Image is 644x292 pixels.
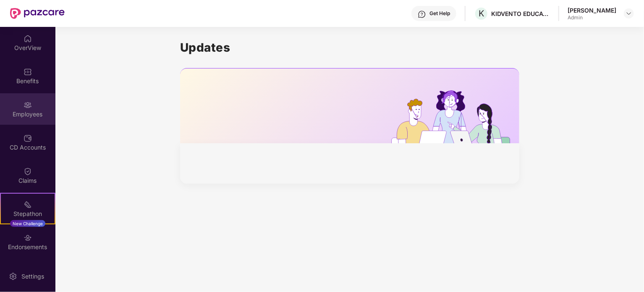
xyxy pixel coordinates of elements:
[418,10,426,18] img: svg+xml;base64,PHN2ZyBpZD0iSGVscC0zMngzMiIgeG1sbnM9Imh0dHA6Ly93d3cudzMub3JnLzIwMDAvc3ZnIiB3aWR0aD...
[1,210,55,218] div: Stepathon
[24,101,32,109] img: svg+xml;base64,PHN2ZyBpZD0iRW1wbG95ZWVzIiB4bWxucz0iaHR0cDovL3d3dy53My5vcmcvMjAwMC9zdmciIHdpZHRoPS...
[626,10,632,17] img: svg+xml;base64,PHN2ZyBpZD0iRHJvcGRvd24tMzJ4MzIiIHhtbG5zPSJodHRwOi8vd3d3LnczLm9yZy8yMDAwL3N2ZyIgd2...
[391,90,519,143] img: hrOnboarding
[24,68,32,76] img: svg+xml;base64,PHN2ZyBpZD0iQmVuZWZpdHMiIHhtbG5zPSJodHRwOi8vd3d3LnczLm9yZy8yMDAwL3N2ZyIgd2lkdGg9Ij...
[479,8,484,18] span: K
[19,272,47,281] div: Settings
[24,167,32,176] img: svg+xml;base64,PHN2ZyBpZD0iQ2xhaW0iIHhtbG5zPSJodHRwOi8vd3d3LnczLm9yZy8yMDAwL3N2ZyIgd2lkdGg9IjIwIi...
[9,272,17,281] img: svg+xml;base64,PHN2ZyBpZD0iU2V0dGluZy0yMHgyMCIgeG1sbnM9Imh0dHA6Ly93d3cudzMub3JnLzIwMDAvc3ZnIiB3aW...
[568,6,616,14] div: [PERSON_NAME]
[24,234,32,242] img: svg+xml;base64,PHN2ZyBpZD0iRW5kb3JzZW1lbnRzIiB4bWxucz0iaHR0cDovL3d3dy53My5vcmcvMjAwMC9zdmciIHdpZH...
[24,134,32,142] img: svg+xml;base64,PHN2ZyBpZD0iQ0RfQWNjb3VudHMiIGRhdGEtbmFtZT0iQ0QgQWNjb3VudHMiIHhtbG5zPSJodHRwOi8vd3...
[10,220,45,227] div: New Challenge
[429,10,450,17] div: Get Help
[180,40,519,55] h1: Updates
[24,34,32,43] img: svg+xml;base64,PHN2ZyBpZD0iSG9tZSIgeG1sbnM9Imh0dHA6Ly93d3cudzMub3JnLzIwMDAvc3ZnIiB3aWR0aD0iMjAiIG...
[491,10,550,18] div: KIDVENTO EDUCATION AND RESEARCH PRIVATE LIMITED
[24,200,32,209] img: svg+xml;base64,PHN2ZyB4bWxucz0iaHR0cDovL3d3dy53My5vcmcvMjAwMC9zdmciIHdpZHRoPSIyMSIgaGVpZ2h0PSIyMC...
[568,14,616,21] div: Admin
[10,8,65,19] img: New Pazcare Logo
